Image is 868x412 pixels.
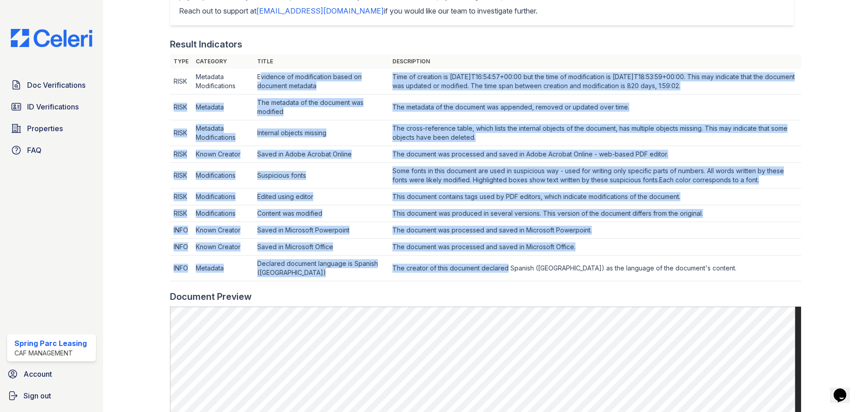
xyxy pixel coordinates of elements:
td: Internal objects missing [254,120,389,146]
a: Account [4,365,99,383]
td: Declared document language is Spanish ([GEOGRAPHIC_DATA]) [254,256,389,281]
td: INFO [170,222,192,239]
a: [EMAIL_ADDRESS][DOMAIN_NAME] [256,6,384,15]
a: Doc Verifications [7,76,96,94]
td: Time of creation is [DATE]T16:54:57+00:00 but the time of modification is [DATE]T18:53:59+00:00. ... [389,69,801,95]
td: INFO [170,239,192,256]
a: FAQ [7,141,96,159]
td: The document was processed and saved in Adobe Acrobat Online - web-based PDF editor. [389,146,801,163]
td: RISK [170,120,192,146]
td: Some fonts in this document are used in suspicious way - used for writing only specific parts of ... [389,163,801,189]
th: Type [170,54,192,69]
td: Saved in Adobe Acrobat Online [254,146,389,163]
td: Edited using editor [254,189,389,205]
span: FAQ [27,145,42,156]
td: The creator of this document declared Spanish ([GEOGRAPHIC_DATA]) as the language of the document... [389,256,801,281]
td: This document contains tags used by PDF editors, which indicate modifications of the document. [389,189,801,205]
a: Sign out [4,387,99,405]
td: The cross-reference table, which lists the internal objects of the document, has multiple objects... [389,120,801,146]
td: RISK [170,205,192,222]
td: RISK [170,146,192,163]
span: Doc Verifications [27,80,85,90]
td: The document was processed and saved in Microsoft Powerpoint. [389,222,801,239]
a: Properties [7,119,96,137]
td: RISK [170,163,192,189]
span: Account [24,369,52,379]
td: RISK [170,69,192,95]
td: RISK [170,189,192,205]
td: Metadata [192,256,254,281]
a: ID Verifications [7,98,96,116]
td: Saved in Microsoft Office [254,239,389,256]
td: This document was produced in several versions. This version of the document differs from the ori... [389,205,801,222]
td: The metadata of the document was appended, removed or updated over time. [389,95,801,120]
td: RISK [170,95,192,120]
td: Metadata Modifications [192,120,254,146]
img: CE_Logo_Blue-a8612792a0a2168367f1c8372b55b34899dd931a85d93a1a3d3e32e68fde9ad4.png [4,29,99,47]
td: The document was processed and saved in Microsoft Office. [389,239,801,256]
td: Known Creator [192,146,254,163]
td: Modifications [192,163,254,189]
td: INFO [170,256,192,281]
td: Known Creator [192,239,254,256]
td: Known Creator [192,222,254,239]
span: Properties [27,123,63,134]
td: Modifications [192,189,254,205]
th: Category [192,54,254,69]
td: Metadata Modifications [192,69,254,95]
td: The metadata of the document was modified [254,95,389,120]
div: Document Preview [170,290,252,303]
span: Sign out [24,390,51,401]
td: Suspicious fonts [254,163,389,189]
div: Result Indicators [170,38,242,51]
th: Title [254,54,389,69]
p: Reach out to support at if you would like our team to investigate further. [179,5,785,16]
td: Content was modified [254,205,389,222]
td: Metadata [192,95,254,120]
div: CAF Management [14,349,87,358]
div: Spring Parc Leasing [14,338,87,349]
td: Saved in Microsoft Powerpoint [254,222,389,239]
td: Evidence of modification based on document metadata [254,69,389,95]
iframe: chat widget [830,376,859,403]
span: ID Verifications [27,101,79,112]
td: Modifications [192,205,254,222]
th: Description [389,54,801,69]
